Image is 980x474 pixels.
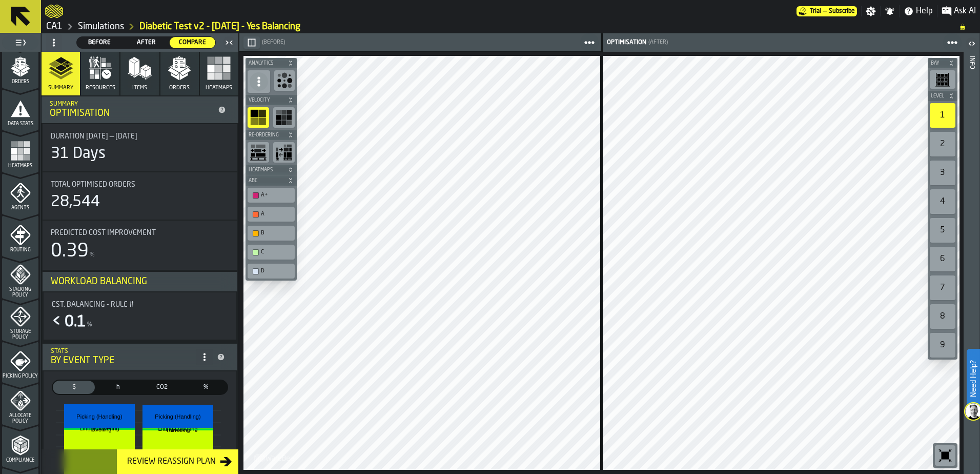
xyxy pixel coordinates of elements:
[605,39,646,46] div: Optimisation
[929,93,946,99] span: Level
[261,230,292,236] div: B
[87,321,92,328] span: %
[51,276,229,287] div: Workload Balancing
[78,21,124,32] a: link-to-/wh/i/76e2a128-1b54-4d66-80d4-05ae4c277723
[250,228,293,239] div: B
[247,178,285,184] span: ABC
[51,229,229,237] div: Title
[139,21,300,32] a: link-to-/wh/i/76e2a128-1b54-4d66-80d4-05ae4c277723/simulations/c9e3900b-2bc0-4a6b-95da-5036f5fced15
[51,181,229,189] div: Title
[51,132,229,141] div: Title
[2,205,38,211] span: Agents
[930,132,955,156] div: 2
[55,383,93,392] span: $
[246,262,297,281] div: button-toolbar-undefined
[2,163,38,169] span: Heatmaps
[937,5,980,17] label: button-toggle-Ask AI
[90,251,95,259] span: %
[77,37,122,48] div: thumb
[44,292,236,340] div: stat-Est. Balancing - Rule #
[52,301,228,309] div: Title
[143,383,181,392] span: CO2
[2,329,38,340] span: Storage Policy
[881,6,899,16] label: button-toggle-Notifications
[246,175,297,186] button: button-
[2,47,38,88] li: menu Orders
[937,447,953,464] svg: Reset zoom and position
[276,144,292,161] svg: show applied reorders heatmap
[141,381,183,394] div: thumb
[76,36,123,49] label: button-switch-multi-Before
[187,383,225,392] span: %
[99,383,137,392] span: h
[823,8,827,15] span: —
[250,109,267,126] svg: show ABC heatmap
[51,229,156,237] span: Predicted Cost Improvement
[2,300,38,341] li: menu Storage Policy
[954,5,976,17] span: Ask AI
[246,447,303,468] a: logo-header
[174,38,211,47] span: Compare
[928,130,957,159] div: button-toolbar-undefined
[930,161,955,185] div: 3
[928,159,957,187] div: button-toolbar-undefined
[246,243,297,262] div: button-toolbar-undefined
[51,193,100,211] div: 28,544
[2,89,38,130] li: menu Data Stats
[261,211,292,218] div: A
[53,381,95,394] div: thumb
[247,61,285,66] span: Analytics
[933,443,957,468] div: button-toolbar-undefined
[247,97,285,103] span: Velocity
[52,313,86,331] div: < 0.1
[261,268,292,274] div: D
[797,6,857,16] a: link-to-/wh/i/76e2a128-1b54-4d66-80d4-05ae4c277723/pricing/
[965,35,979,54] label: button-toggle-Open
[48,85,73,91] span: Summary
[81,38,118,47] span: Before
[169,36,216,49] label: button-switch-multi-Compare
[2,373,38,379] span: Picking Policy
[250,266,293,276] div: D
[250,144,267,161] svg: show triggered reorders heatmap
[124,37,169,48] div: thumb
[247,167,285,173] span: Heatmaps
[2,458,38,463] span: Compliance
[2,247,38,253] span: Routing
[810,8,821,15] span: Trial
[929,61,946,66] span: Bay
[930,189,955,214] div: 4
[271,140,297,165] div: button-toolbar-undefined
[648,39,668,46] span: (After)
[52,301,134,309] span: Est. Balancing - Rule #
[928,187,957,216] div: button-toolbar-undefined
[2,215,38,256] li: menu Routing
[247,132,285,138] span: Re-Ordering
[930,218,955,243] div: 5
[246,140,271,165] div: button-toolbar-undefined
[128,38,165,47] span: After
[123,456,220,468] div: Review Reassign Plan
[45,2,63,21] a: logo-header
[2,121,38,127] span: Data Stats
[928,91,957,101] button: button-
[2,35,38,50] label: button-toggle-Toggle Full Menu
[916,5,933,17] span: Help
[169,85,190,91] span: Orders
[51,241,89,262] div: 0.39
[43,172,237,220] div: stat-Total Optimised Orders
[50,101,214,108] div: Summary
[46,21,63,32] a: link-to-/wh/i/76e2a128-1b54-4d66-80d4-05ae4c277723
[43,221,237,270] div: stat-Predicted Cost Improvement
[862,6,880,16] label: button-toggle-Settings
[250,247,293,258] div: C
[140,380,184,395] label: button-switch-multi-CO2
[968,54,975,471] div: Info
[968,350,979,407] label: Need Help?
[246,58,297,68] button: button-
[930,275,955,300] div: 7
[184,380,228,395] label: button-switch-multi-Share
